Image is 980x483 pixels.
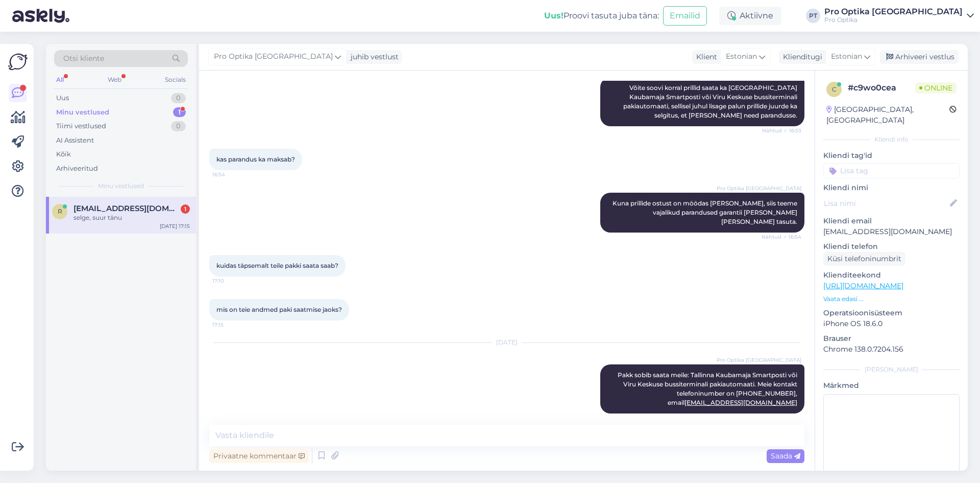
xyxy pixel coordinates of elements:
div: Kõik [56,149,71,159]
p: iPhone OS 18.6.0 [823,318,960,329]
button: Emailid [663,6,707,26]
img: Askly Logo [8,52,28,72]
span: Pakk sobib saata meile: Tallinna Kaubamaja Smartposti või Viru Keskuse bussiterminali pakiautomaa... [618,371,799,406]
div: 1 [173,107,186,118]
p: [EMAIL_ADDRESS][DOMAIN_NAME] [823,226,960,237]
span: Nähtud ✓ 16:53 [762,127,801,134]
span: 16:54 [212,171,251,178]
div: Aktiivne [719,7,781,25]
p: Kliendi tag'id [823,150,960,161]
div: Privaatne kommentaar [209,449,309,463]
div: Minu vestlused [56,107,109,118]
span: Pro Optika [GEOGRAPHIC_DATA] [214,51,333,62]
div: # c9wo0cea [848,82,915,94]
span: c [832,85,837,93]
span: kas parandus ka maksab? [216,155,295,163]
a: Pro Optika [GEOGRAPHIC_DATA]Pro Optika [824,8,974,24]
span: Estonian [831,51,862,62]
div: [DATE] 17:15 [160,222,190,230]
span: Nähtud ✓ 16:54 [762,233,801,241]
div: Uus [56,93,69,103]
div: Küsi telefoninumbrit [823,252,905,266]
div: 1 [181,204,190,214]
span: Nähtud ✓ 8:53 [763,414,801,422]
div: 0 [171,93,186,103]
span: mis on teie andmed paki saatmise jaoks? [216,306,342,313]
span: 17:10 [212,277,251,285]
div: selge, suur tänu [73,213,190,222]
div: PT [806,9,820,23]
a: [URL][DOMAIN_NAME] [823,281,903,290]
span: Saada [771,451,800,461]
span: regiina14.viirmets@gmail.com [73,204,180,213]
div: Pro Optika [GEOGRAPHIC_DATA] [824,8,963,16]
div: Arhiveeri vestlus [880,50,959,64]
span: r [58,208,62,215]
span: Minu vestlused [98,181,144,191]
p: Kliendi telefon [823,241,960,252]
p: Vaata edasi ... [823,294,960,304]
div: Kliendi info [823,135,960,144]
p: Operatsioonisüsteem [823,308,960,318]
span: Estonian [726,51,757,62]
div: Socials [163,73,188,86]
div: Pro Optika [824,16,963,24]
span: kuidas täpsemalt teile pakki saata saab? [216,262,338,269]
span: Pro Optika [GEOGRAPHIC_DATA] [717,356,801,364]
span: Võite soovi korral prillid saata ka [GEOGRAPHIC_DATA] Kaubamaja Smartposti või Viru Keskuse bussi... [623,84,799,119]
a: [EMAIL_ADDRESS][DOMAIN_NAME] [684,399,797,406]
span: 17:15 [212,321,251,329]
input: Lisa tag [823,163,960,178]
div: Klient [692,52,717,62]
p: Brauser [823,333,960,344]
input: Lisa nimi [824,198,948,209]
div: Tiimi vestlused [56,121,106,131]
div: Arhiveeritud [56,164,98,174]
div: [PERSON_NAME] [823,365,960,374]
span: Otsi kliente [63,53,104,64]
div: 0 [171,121,186,131]
div: AI Assistent [56,135,94,146]
span: Kuna prillide ostust on möödas [PERSON_NAME], siis teeme vajalikud parandused garantii [PERSON_NA... [612,199,799,225]
div: Web [106,73,124,86]
div: [DATE] [209,338,804,347]
div: [GEOGRAPHIC_DATA], [GEOGRAPHIC_DATA] [826,104,949,126]
p: Märkmed [823,380,960,391]
div: juhib vestlust [347,52,399,62]
span: Pro Optika [GEOGRAPHIC_DATA] [717,185,801,192]
p: Kliendi nimi [823,182,960,193]
b: Uus! [544,11,563,20]
span: Online [915,82,957,94]
p: Klienditeekond [823,270,960,281]
div: Proovi tasuta juba täna: [544,10,659,22]
p: Chrome 138.0.7204.156 [823,344,960,355]
div: All [54,73,66,86]
p: Kliendi email [823,216,960,226]
div: Klienditugi [779,52,822,62]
